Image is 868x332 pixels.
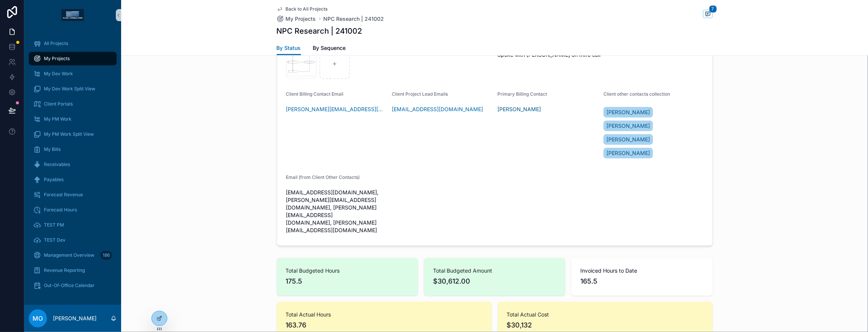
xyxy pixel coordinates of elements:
a: Out-Of-Office Calendar [29,279,117,292]
span: Primary Billing Contact [498,91,547,97]
span: TEST PM [44,222,64,228]
span: [PERSON_NAME] [606,109,650,116]
span: Total Actual Hours [286,311,483,318]
span: Payables [44,177,64,183]
div: 186 [100,251,112,260]
a: Revenue Reporting [29,264,117,277]
a: By Sequence [313,41,346,56]
span: Client Project Lead Emails [392,91,448,97]
span: [EMAIL_ADDRESS][DOMAIN_NAME], [PERSON_NAME][EMAIL_ADDRESS][DOMAIN_NAME], [PERSON_NAME][EMAIL_ADDR... [286,189,386,234]
a: Management Overview186 [29,248,117,262]
a: [PERSON_NAME] [603,107,653,118]
span: Client other contacts collection [603,91,670,97]
span: My PM Work Split View [44,131,94,137]
span: Forecast Hours [44,207,77,213]
a: My Dev Work Split View [29,82,117,96]
span: Client Portals [44,101,73,107]
span: Invoiced Hours to Date [580,267,703,275]
span: Out-Of-Office Calendar [44,282,95,289]
span: Total Actual Cost [507,311,704,318]
span: My Projects [44,56,70,62]
span: [PERSON_NAME] [606,122,650,130]
span: $30,132 [507,320,704,330]
span: By Sequence [313,44,346,52]
a: My Bills [29,143,117,156]
a: Receivables [29,158,117,171]
span: TEST Dev [44,237,65,243]
span: [PERSON_NAME] [606,136,650,143]
span: Back to All Projects [286,6,328,12]
span: My Projects [286,15,316,23]
a: TEST Dev [29,233,117,247]
span: 163.76 [286,320,483,330]
a: [EMAIL_ADDRESS][DOMAIN_NAME] [392,105,483,113]
a: My Projects [277,15,316,23]
p: [PERSON_NAME] [53,315,97,322]
span: My Dev Work [44,71,73,77]
a: My Projects [29,52,117,65]
a: [PERSON_NAME][EMAIL_ADDRESS][DOMAIN_NAME] [286,105,386,113]
div: scrollable content [24,30,121,304]
a: My Dev Work [29,67,117,81]
span: Email (from Client Other Contacts) [286,174,360,180]
span: Revenue Reporting [44,267,85,273]
a: By Status [277,41,301,56]
a: TEST PM [29,218,117,232]
span: Client Billing Contact Email [286,91,344,97]
span: All Projects [44,40,68,47]
a: Forecast Hours [29,203,117,217]
span: Forecast Revenue [44,192,83,198]
span: MO [33,314,43,323]
span: 175.5 [286,276,409,287]
a: Back to All Projects [277,6,328,12]
h1: NPC Research | 241002 [277,26,362,36]
span: Total Budgeted Hours [286,267,409,275]
a: NPC Research | 241002 [324,15,384,23]
a: Payables [29,173,117,186]
a: [PERSON_NAME] [603,134,653,145]
a: [PERSON_NAME] [603,121,653,131]
a: Forecast Revenue [29,188,117,202]
span: [PERSON_NAME] [606,149,650,157]
span: Receivables [44,161,70,168]
a: All Projects [29,37,117,50]
a: My PM Work [29,112,117,126]
span: 7 [709,5,717,13]
a: [PERSON_NAME] [603,148,653,158]
a: Client Portals [29,97,117,111]
a: My PM Work Split View [29,127,117,141]
span: My Dev Work Split View [44,86,95,92]
span: Total Budgeted Amount [433,267,556,275]
span: My Bills [44,146,61,152]
a: [PERSON_NAME] [498,105,541,113]
span: Management Overview [44,252,94,258]
span: By Status [277,44,301,52]
img: App logo [61,9,84,21]
button: 7 [703,10,713,19]
span: $30,612.00 [433,276,556,287]
span: 165.5 [580,276,703,287]
span: My PM Work [44,116,72,122]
